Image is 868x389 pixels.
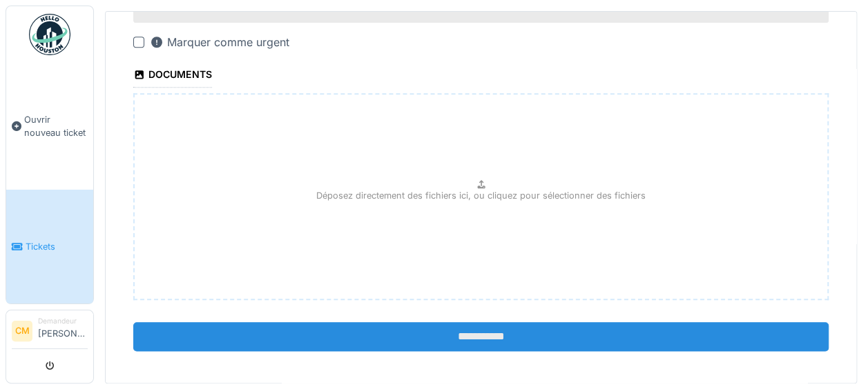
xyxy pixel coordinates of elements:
[12,321,32,341] li: CM
[38,316,88,326] div: Demandeur
[6,190,93,303] a: Tickets
[150,34,289,50] div: Marquer comme urgent
[24,113,88,139] span: Ouvrir nouveau ticket
[316,189,646,202] p: Déposez directement des fichiers ici, ou cliquez pour sélectionner des fichiers
[29,14,70,55] img: Badge_color-CXgf-gQk.svg
[38,316,88,346] li: [PERSON_NAME]
[133,64,212,88] div: Documents
[12,316,88,349] a: CM Demandeur[PERSON_NAME]
[6,63,93,190] a: Ouvrir nouveau ticket
[26,240,88,253] span: Tickets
